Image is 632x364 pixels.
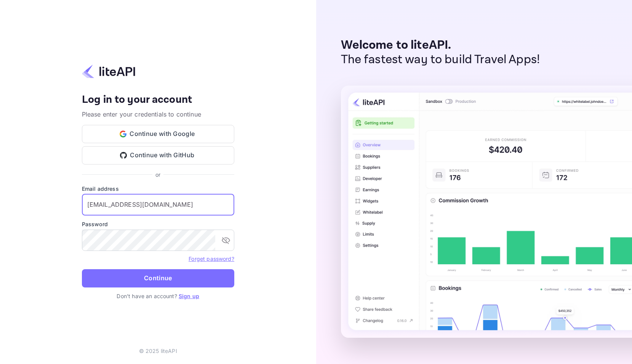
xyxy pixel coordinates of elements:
p: Please enter your credentials to continue [82,110,234,119]
button: Continue [82,269,234,287]
a: Sign up [179,293,199,299]
input: Enter your email address [82,194,234,216]
button: Continue with GitHub [82,146,234,164]
p: or [155,171,160,179]
img: liteapi [82,64,135,79]
label: Email address [82,185,234,193]
p: © 2025 liteAPI [139,347,177,355]
p: The fastest way to build Travel Apps! [341,53,540,67]
p: Welcome to liteAPI. [341,38,540,53]
a: Forget password? [189,255,234,262]
button: toggle password visibility [218,233,234,248]
label: Password [82,220,234,228]
p: Don't have an account? [82,292,234,300]
h4: Log in to your account [82,93,234,107]
a: Forget password? [189,255,234,262]
button: Continue with Google [82,125,234,143]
